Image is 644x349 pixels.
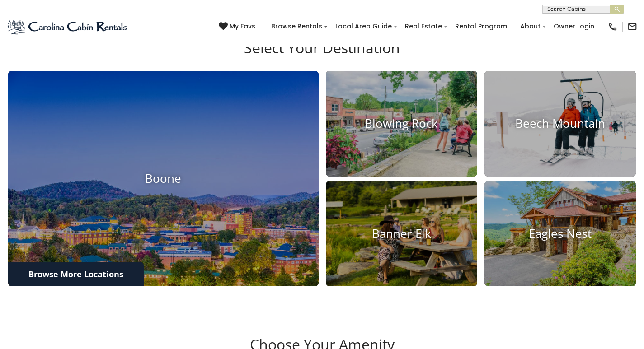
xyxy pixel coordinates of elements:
[326,71,477,177] a: Blowing Rock
[8,71,319,287] a: Boone
[549,19,599,33] a: Owner Login
[627,22,637,32] img: mail-regular-black.png
[484,71,636,177] a: Beech Mountain
[484,227,636,241] h4: Eagles Nest
[326,227,477,241] h4: Banner Elk
[326,116,477,130] h4: Blowing Rock
[7,18,129,36] img: Blue-2.png
[230,22,255,31] span: My Favs
[219,22,258,32] a: My Favs
[331,19,396,33] a: Local Area Guide
[516,19,545,33] a: About
[484,181,636,287] a: Eagles Nest
[267,19,327,33] a: Browse Rentals
[8,262,144,286] a: Browse More Locations
[608,22,618,32] img: phone-regular-black.png
[400,19,447,33] a: Real Estate
[484,116,636,130] h4: Beech Mountain
[451,19,512,33] a: Rental Program
[8,172,319,186] h4: Boone
[326,181,477,287] a: Banner Elk
[7,39,637,71] h3: Select Your Destination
